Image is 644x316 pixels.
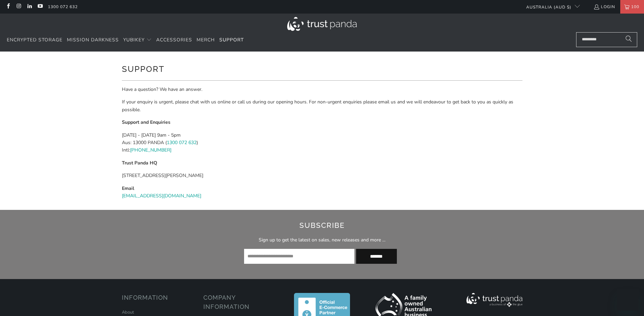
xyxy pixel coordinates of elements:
img: Trust Panda Australia [287,17,357,31]
strong: Support and Enquiries [122,119,170,125]
span: Merch [197,37,215,43]
iframe: Button to launch messaging window [617,289,639,311]
a: [PHONE_NUMBER] [130,147,171,153]
summary: YubiKey [123,32,152,48]
a: Trust Panda Australia on LinkedIn [26,4,32,9]
span: Support [219,37,244,43]
span: Accessories [156,37,192,43]
strong: Email [122,185,134,192]
a: Trust Panda Australia on Instagram [16,4,21,9]
a: Mission Darkness [67,32,119,48]
p: [DATE] - [DATE] 9am - 5pm Aus: 13000 PANDA ( ) Intl: [122,132,522,154]
a: Encrypted Storage [7,32,62,48]
h2: Subscribe [131,220,513,231]
a: [EMAIL_ADDRESS][DOMAIN_NAME] [122,193,201,199]
a: Trust Panda Australia on Facebook [5,4,11,9]
input: Search... [576,32,637,47]
a: 1300 072 632 [48,3,78,11]
a: 1300 072 632 [167,139,197,146]
strong: Trust Panda HQ [122,160,157,166]
a: Support [219,32,244,48]
p: Sign up to get the latest on sales, new releases and more … [131,236,513,244]
p: [STREET_ADDRESS][PERSON_NAME] [122,172,522,179]
a: About [122,309,134,315]
p: Have a question? We have an answer. [122,86,522,93]
nav: Translation missing: en.navigation.header.main_nav [7,32,244,48]
a: Trust Panda Australia on YouTube [37,4,43,9]
span: Encrypted Storage [7,37,62,43]
span: Mission Darkness [67,37,119,43]
h1: Support [122,62,522,75]
p: If your enquiry is urgent, please chat with us online or call us during our opening hours. For no... [122,98,522,114]
span: YubiKey [123,37,145,43]
a: Merch [197,32,215,48]
a: Accessories [156,32,192,48]
a: Login [593,3,615,11]
button: Search [620,32,637,47]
